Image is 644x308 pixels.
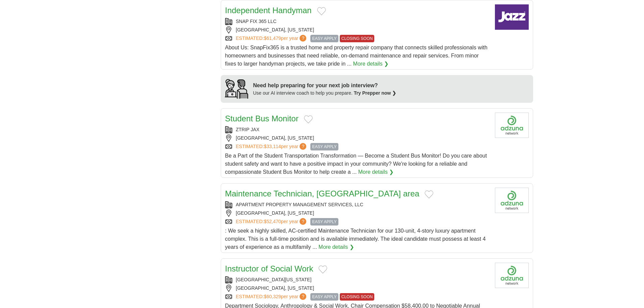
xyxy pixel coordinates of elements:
[300,143,306,150] span: ?
[495,263,529,288] img: Company logo
[253,90,397,97] div: Use our AI interview coach to help you prepare.
[495,188,529,213] img: Company logo
[225,201,490,208] div: APARTMENT PROPERTY MANAGEMENT SERVICES, LLC
[300,218,306,225] span: ?
[253,81,397,90] div: Need help preparing for your next job interview?
[353,60,388,68] a: More details ❯
[264,144,281,149] span: $33,114
[354,90,397,96] a: Try Prepper now ❯
[310,293,338,301] span: EASY APPLY
[225,276,490,283] div: [GEOGRAPHIC_DATA][US_STATE]
[225,135,490,142] div: [GEOGRAPHIC_DATA], [US_STATE]
[225,114,299,123] a: Student Bus Monitor
[225,210,490,217] div: [GEOGRAPHIC_DATA], [US_STATE]
[225,153,487,175] span: Be a Part of the Student Transportation Transformation — Become a Student Bus Monitor! Do you car...
[225,18,490,25] div: SNAP FIX 365 LLC
[264,219,281,224] span: $52,470
[225,45,487,67] span: About Us: SnapFix365 is a trusted home and property repair company that connects skilled professi...
[225,264,313,273] a: Instructor of Social Work
[495,4,529,30] img: Company logo
[236,143,308,150] a: ESTIMATED:$33,114per year?
[425,190,433,198] button: Add to favorite jobs
[225,228,486,250] span: : We seek a highly skilled, AC-certified Maintenance Technician for our 130-unit, 4-story luxury ...
[317,7,326,15] button: Add to favorite jobs
[318,243,354,251] a: More details ❯
[264,35,281,41] span: $61,479
[236,218,308,226] a: ESTIMATED:$52,470per year?
[225,126,490,133] div: ZTRIP JAX
[310,143,338,150] span: EASY APPLY
[310,35,338,42] span: EASY APPLY
[300,35,306,42] span: ?
[225,285,490,292] div: [GEOGRAPHIC_DATA], [US_STATE]
[310,218,338,226] span: EASY APPLY
[225,189,420,198] a: Maintenance Technician, [GEOGRAPHIC_DATA] area
[300,293,306,300] span: ?
[236,293,308,301] a: ESTIMATED:$60,329per year?
[340,293,375,301] span: CLOSING SOON
[495,113,529,138] img: Company logo
[225,6,312,15] a: Independent Handyman
[340,35,375,42] span: CLOSING SOON
[304,115,313,123] button: Add to favorite jobs
[358,168,394,176] a: More details ❯
[264,294,281,299] span: $60,329
[236,35,308,42] a: ESTIMATED:$61,479per year?
[225,26,490,33] div: [GEOGRAPHIC_DATA], [US_STATE]
[318,265,327,274] button: Add to favorite jobs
